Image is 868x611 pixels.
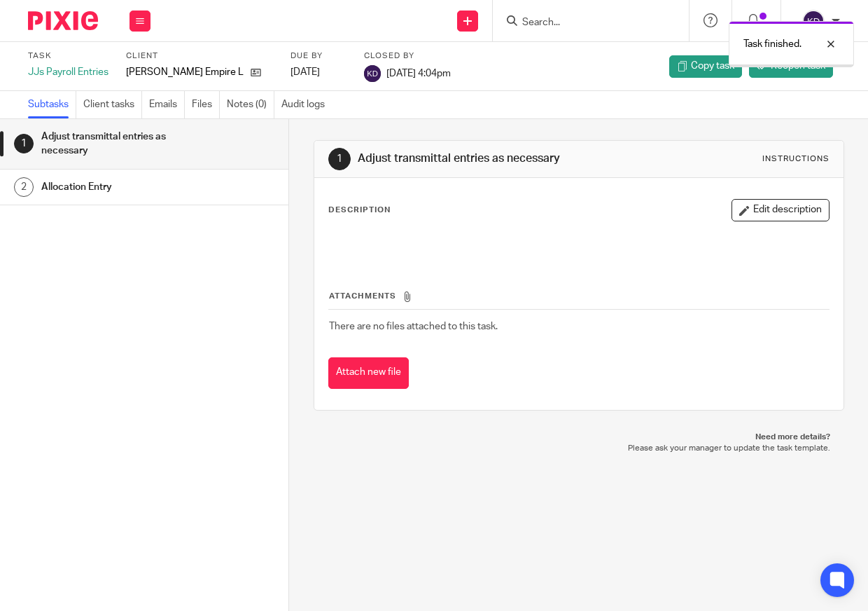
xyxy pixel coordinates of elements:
a: Client tasks [83,91,142,118]
h1: Allocation Entry [41,177,197,198]
a: Audit logs [281,91,332,118]
button: Attach new file [328,357,409,389]
img: svg%3E [364,65,381,82]
div: 1 [328,148,351,170]
button: Edit description [731,199,829,221]
div: Instructions [762,153,829,165]
img: Pixie [28,11,98,30]
a: Emails [149,91,185,118]
h1: Adjust transmittal entries as necessary [41,126,197,162]
span: There are no files attached to this task. [329,322,498,331]
a: Files [192,91,220,118]
div: JJs Payroll Entries [28,65,108,79]
h1: Adjust transmittal entries as necessary [358,151,608,166]
a: Subtasks [28,91,76,118]
label: Due by [290,50,346,62]
a: Notes (0) [227,91,274,118]
div: 2 [14,177,34,197]
span: [DATE] 4:04pm [386,69,451,78]
div: 1 [14,134,34,153]
span: Attachments [329,292,396,300]
p: Task finished. [743,37,801,51]
label: Task [28,50,108,62]
p: [PERSON_NAME] Empire LLC [126,65,244,79]
img: svg%3E [802,10,825,32]
p: Need more details? [328,432,830,443]
p: Description [328,205,391,216]
p: Please ask your manager to update the task template. [328,443,830,454]
div: [DATE] [290,65,346,79]
label: Closed by [364,50,451,62]
label: Client [126,50,273,62]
